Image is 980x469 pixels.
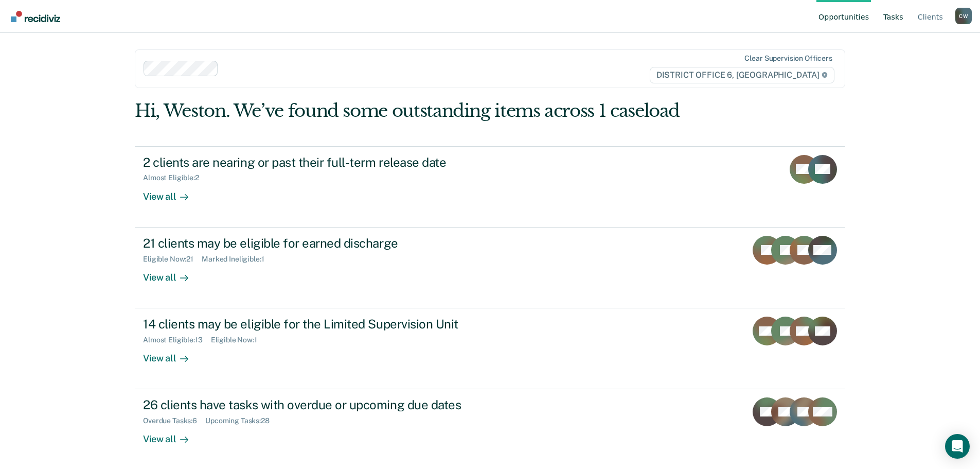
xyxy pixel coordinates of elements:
[143,263,201,283] div: View all
[143,173,207,182] div: Almost Eligible : 2
[11,11,60,22] img: Recidiviz
[143,155,504,170] div: 2 clients are nearing or past their full-term release date
[143,182,201,202] div: View all
[143,336,211,344] div: Almost Eligible : 13
[135,228,845,308] a: 21 clients may be eligible for earned dischargeEligible Now:21Marked Ineligible:1View all
[143,344,201,364] div: View all
[211,336,265,344] div: Eligible Now : 1
[135,146,845,228] a: 2 clients are nearing or past their full-term release dateAlmost Eligible:2View all
[143,236,504,251] div: 21 clients may be eligible for earned discharge
[945,434,970,459] div: Open Intercom Messenger
[143,255,202,264] div: Eligible Now : 21
[143,425,201,445] div: View all
[135,100,703,121] div: Hi, Weston. We’ve found some outstanding items across 1 caseload
[955,8,972,24] button: Profile dropdown button
[143,397,504,412] div: 26 clients have tasks with overdue or upcoming due dates
[135,308,845,389] a: 14 clients may be eligible for the Limited Supervision UnitAlmost Eligible:13Eligible Now:1View all
[650,67,834,83] span: DISTRICT OFFICE 6, [GEOGRAPHIC_DATA]
[744,54,832,63] div: Clear supervision officers
[205,416,278,425] div: Upcoming Tasks : 28
[143,416,205,425] div: Overdue Tasks : 6
[202,255,272,264] div: Marked Ineligible : 1
[955,8,972,24] div: C W
[143,317,504,332] div: 14 clients may be eligible for the Limited Supervision Unit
